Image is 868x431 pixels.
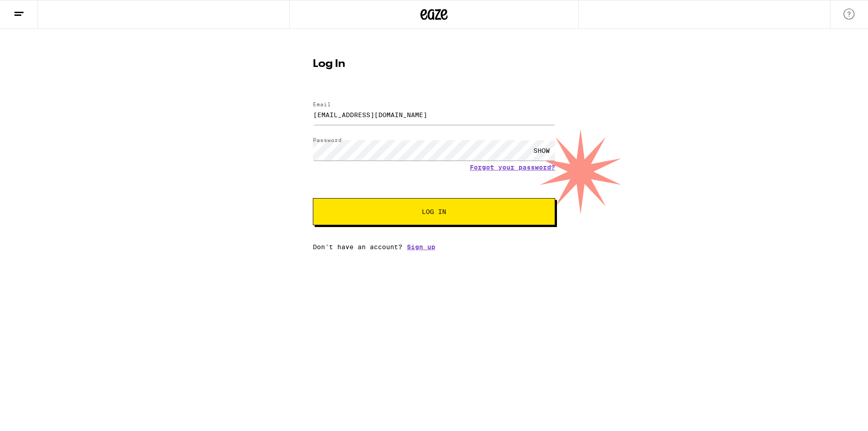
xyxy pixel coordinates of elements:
span: Log In [422,208,446,215]
div: SHOW [528,140,555,161]
h1: Log In [313,59,555,70]
button: Log In [313,198,555,225]
div: Don't have an account? [313,243,555,251]
label: Password [313,137,342,143]
a: Sign up [407,243,435,251]
input: Email [313,104,555,125]
a: Forgot your password? [470,164,555,171]
label: Email [313,101,331,107]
